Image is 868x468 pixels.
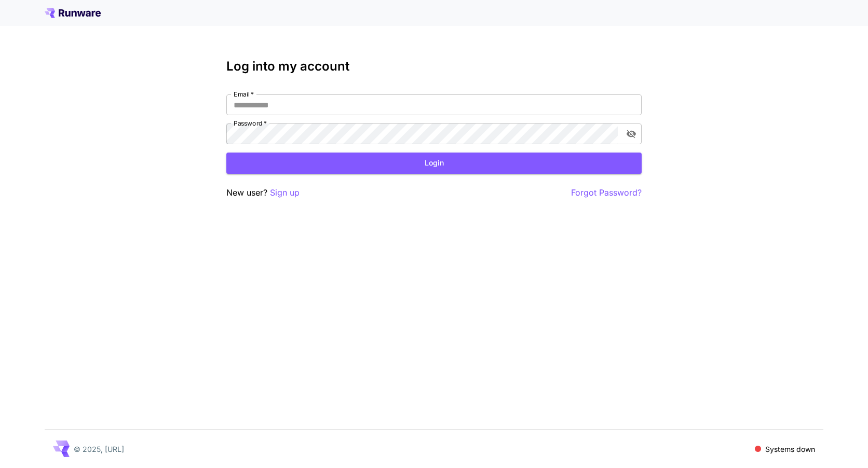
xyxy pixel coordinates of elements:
p: New user? [226,186,300,199]
button: Sign up [270,186,300,199]
label: Email [234,90,254,99]
p: © 2025, [URL] [74,444,124,455]
button: toggle password visibility [622,125,641,143]
p: Systems down [765,444,815,455]
label: Password [234,119,267,128]
button: Forgot Password? [571,186,642,199]
button: Login [226,153,642,174]
h3: Log into my account [226,59,642,74]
